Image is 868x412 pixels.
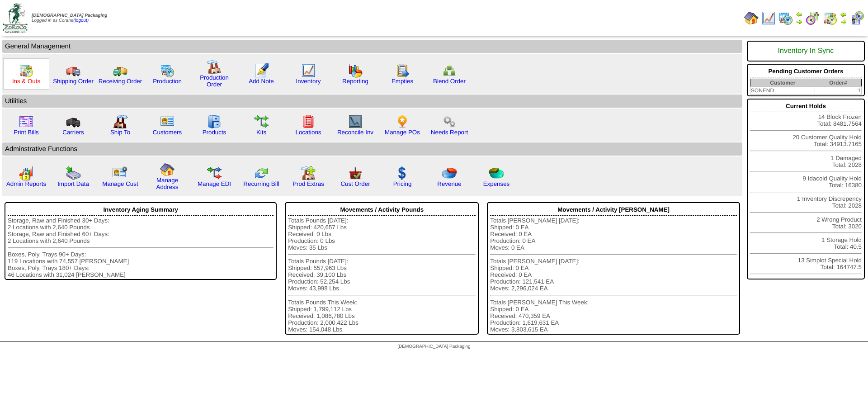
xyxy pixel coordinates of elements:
[288,217,476,333] div: Totals Pounds [DATE]: Shipped: 420,657 Lbs Received: 0 Lbs Production: 0 Lbs Moves: 35 Lbs Totals...
[796,11,803,18] img: arrowleft.gif
[113,114,127,129] img: factory2.gif
[2,95,742,108] td: Utilities
[442,63,457,78] img: network.png
[160,162,175,177] img: home.gif
[397,344,470,349] span: [DEMOGRAPHIC_DATA] Packaging
[296,78,321,85] a: Inventory
[207,114,222,129] img: cabinet.gif
[761,11,776,25] img: line_graph.gif
[750,66,862,77] div: Pending Customer Orders
[207,166,222,180] img: edi.gif
[254,114,269,129] img: workflow.gif
[393,180,412,187] a: Pricing
[8,217,274,278] div: Storage, Raw and Finished 30+ Days: 2 Locations with 2,640 Pounds Storage, Raw and Finished 60+ D...
[19,63,33,78] img: calendarinout.gif
[348,63,363,78] img: graph.gif
[796,18,803,25] img: arrowright.gif
[489,166,504,180] img: pie_chart2.png
[747,99,865,279] div: 14 Block Frozen Total: 8481.7564 20 Customer Quality Hold Total: 34913.7165 1 Damaged Total: 2028...
[254,166,269,180] img: reconcile.gif
[437,180,461,187] a: Revenue
[57,180,89,187] a: Import Data
[32,13,107,18] span: [DEMOGRAPHIC_DATA] Packaging
[392,78,413,85] a: Empties
[301,63,316,78] img: line_graph.gif
[840,18,847,25] img: arrowright.gif
[342,78,368,85] a: Reporting
[6,180,46,187] a: Admin Reports
[295,129,321,136] a: Locations
[200,74,229,88] a: Production Order
[840,11,847,18] img: arrowleft.gif
[395,63,410,78] img: workorder.gif
[2,40,742,53] td: General Management
[301,166,316,180] img: prodextras.gif
[19,114,33,129] img: invoice2.gif
[750,79,815,87] th: Customer
[744,11,759,25] img: home.gif
[62,129,84,136] a: Carriers
[288,204,476,216] div: Movements / Activity Pounds
[815,87,862,95] td: 1
[32,13,107,23] span: Logged in as Ccrane
[8,204,274,216] div: Inventory Aging Summary
[750,87,815,95] td: SONEND
[66,63,80,78] img: truck.gif
[431,129,468,136] a: Needs Report
[160,114,175,129] img: customers.gif
[14,129,39,136] a: Print Bills
[490,204,737,216] div: Movements / Activity [PERSON_NAME]
[198,180,231,187] a: Manage EDI
[153,129,182,136] a: Customers
[19,166,33,180] img: graph2.png
[806,11,820,25] img: calendarblend.gif
[256,129,266,136] a: Kits
[112,166,129,180] img: managecust.png
[2,142,742,156] td: Adminstrative Functions
[750,100,862,112] div: Current Holds
[778,11,793,25] img: calendarprod.gif
[243,180,279,187] a: Recurring Bill
[102,180,138,187] a: Manage Cust
[12,78,40,85] a: Ins & Outs
[292,180,324,187] a: Prod Extras
[3,3,28,33] img: zoroco-logo-small.webp
[850,11,864,25] img: calendarcustomer.gif
[156,177,179,190] a: Manage Address
[385,129,420,136] a: Manage POs
[395,114,410,129] img: po.png
[750,43,862,60] div: Inventory In Sync
[207,60,222,74] img: factory.gif
[815,79,862,87] th: Order#
[66,114,80,129] img: truck3.gif
[490,217,737,333] div: Totals [PERSON_NAME] [DATE]: Shipped: 0 EA Received: 0 EA Production: 0 EA Moves: 0 EA Totals [PE...
[153,78,182,85] a: Production
[301,114,316,129] img: locations.gif
[66,166,80,180] img: import.gif
[254,63,269,78] img: orders.gif
[823,11,837,25] img: calendarinout.gif
[337,129,373,136] a: Reconcile Inv
[433,78,466,85] a: Blend Order
[348,166,363,180] img: cust_order.png
[203,129,226,136] a: Products
[99,78,142,85] a: Receiving Order
[348,114,363,129] img: line_graph2.gif
[73,18,89,23] a: (logout)
[53,78,94,85] a: Shipping Order
[340,180,370,187] a: Cust Order
[110,129,130,136] a: Ship To
[160,63,175,78] img: calendarprod.gif
[395,166,410,180] img: dollar.gif
[442,114,457,129] img: workflow.png
[483,180,510,187] a: Expenses
[442,166,457,180] img: pie_chart.png
[113,63,127,78] img: truck2.gif
[249,78,274,85] a: Add Note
